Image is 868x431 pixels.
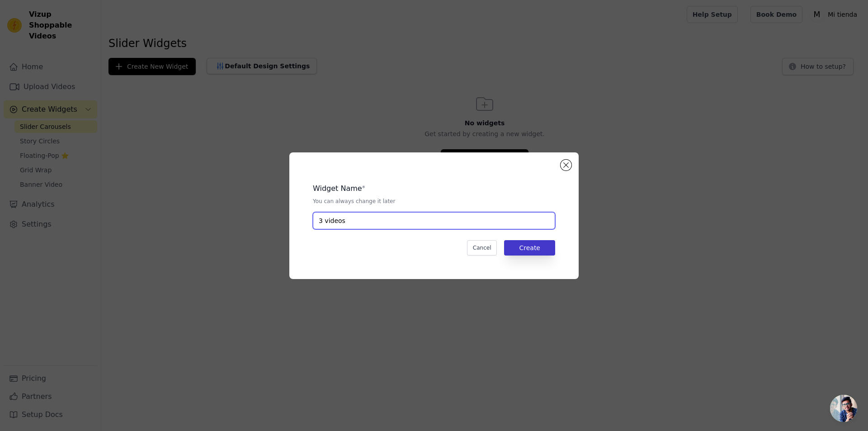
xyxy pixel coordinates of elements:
button: Close modal [561,160,571,171]
legend: Widget Name [313,183,362,194]
p: You can always change it later [313,198,555,205]
button: Cancel [467,240,497,256]
button: Create [504,240,555,256]
a: Chat abierto [830,395,857,422]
